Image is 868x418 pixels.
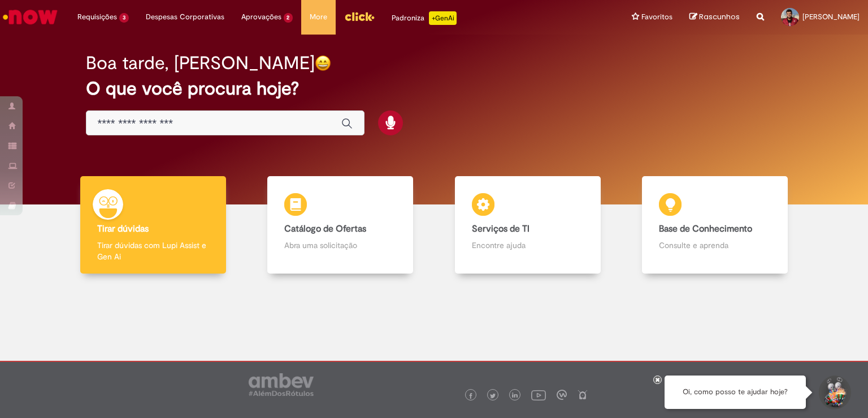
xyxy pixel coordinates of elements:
[315,55,331,71] img: happy-face.png
[578,390,588,400] img: logo_footer_naosei.png
[622,176,809,274] a: Base de Conhecimento Consulte e aprenda
[659,223,752,234] b: Base de Conhecimento
[429,11,457,25] p: +GenAi
[97,240,209,262] p: Tirar dúvidas com Lupi Assist e Gen Ai
[284,223,366,234] b: Catálogo de Ofertas
[86,53,315,73] h2: Boa tarde, [PERSON_NAME]
[241,11,281,23] span: Aprovações
[344,8,375,25] img: click_logo_yellow_360x200.png
[310,11,327,23] span: More
[802,12,860,22] span: [PERSON_NAME]
[817,376,851,410] button: Iniciar Conversa de Suporte
[1,6,59,28] img: ServiceNow
[434,176,622,274] a: Serviços de TI Encontre ajuda
[59,176,247,274] a: Tirar dúvidas Tirar dúvidas com Lupi Assist e Gen Ai
[641,11,672,23] span: Favoritos
[557,390,567,400] img: logo_footer_workplace.png
[699,11,740,22] span: Rascunhos
[659,240,771,251] p: Consulte e aprenda
[531,387,546,402] img: logo_footer_youtube.png
[665,376,806,409] div: Oi, como posso te ajudar hoje?
[490,393,496,399] img: logo_footer_twitter.png
[689,12,740,23] a: Rascunhos
[97,223,149,234] b: Tirar dúvidas
[77,11,117,23] span: Requisições
[392,11,457,25] div: Padroniza
[284,240,396,251] p: Abra uma solicitação
[119,13,129,23] span: 3
[472,240,584,251] p: Encontre ajuda
[86,79,783,99] h2: O que você procura hoje?
[512,393,518,399] img: logo_footer_linkedin.png
[249,373,314,396] img: logo_footer_ambev_rotulo_gray.png
[472,223,530,234] b: Serviços de TI
[284,13,293,23] span: 2
[468,393,474,399] img: logo_footer_facebook.png
[247,176,435,274] a: Catálogo de Ofertas Abra uma solicitação
[146,11,224,23] span: Despesas Corporativas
